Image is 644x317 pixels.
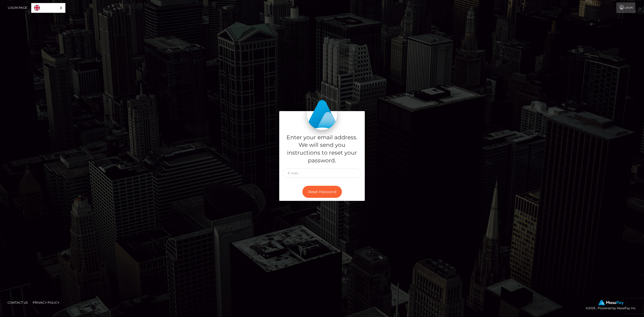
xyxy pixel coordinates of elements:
button: Reset Password [302,186,342,198]
img: MassPay [598,300,624,305]
div: Language [31,3,65,13]
a: Login Page [8,3,27,13]
a: Contact Us [6,299,30,306]
h5: Enter your email address. We will send you instructions to reset your password. [283,134,361,165]
img: MassPay Login [307,100,337,130]
aside: Language selected: English [31,3,65,13]
div: © 2025 , Powered by MassPay Inc. [586,300,640,311]
a: English [31,3,65,13]
input: E-mail... [283,168,361,178]
a: Privacy Policy [31,299,61,306]
a: Login [616,3,635,13]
